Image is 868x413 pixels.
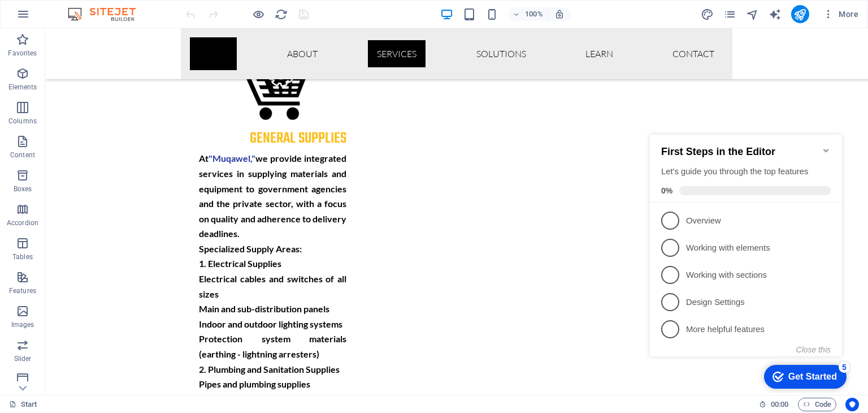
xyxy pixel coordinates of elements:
[65,7,150,21] img: Editor Logo
[143,254,192,264] div: Get Started
[8,83,37,92] p: Elements
[5,171,197,198] li: Design Settings
[723,8,736,21] i: Pages (Ctrl+Alt+S)
[41,124,176,136] p: Working with elements
[803,398,831,411] span: Code
[793,8,806,21] i: Publish
[508,7,548,21] button: 100%
[554,9,565,19] i: On resize automatically adjust zoom level to fit chosen device.
[41,97,176,109] p: Overview
[769,8,782,21] i: AI Writer
[701,8,714,21] i: Design (Ctrl+Alt+Y)
[723,7,737,21] button: pages
[779,400,780,408] span: :
[823,8,858,20] span: More
[525,7,543,21] h6: 100%
[5,89,197,117] li: Overview
[746,8,759,21] i: Navigator
[176,28,185,37] div: Minimize checklist
[9,286,36,295] p: Features
[14,184,32,193] p: Boxes
[251,7,265,21] button: Click here to leave preview mode and continue editing
[769,7,782,21] button: text_generator
[771,398,788,411] span: 00 00
[791,5,809,23] button: publish
[14,354,32,363] p: Slider
[193,244,205,255] div: 5
[41,206,176,218] p: More helpful features
[5,117,197,144] li: Working with elements
[746,7,759,21] button: navigator
[119,247,201,271] div: Get Started 5 items remaining, 0% complete
[9,398,37,411] a: Click to cancel selection. Double-click to open Pages
[818,5,863,23] button: More
[798,398,836,411] button: Code
[11,320,34,329] p: Images
[16,28,185,40] h2: First Steps in the Editor
[10,150,35,160] p: Content
[5,198,197,225] li: More helpful features
[16,48,185,60] div: Let's guide you through the top features
[275,8,288,21] i: Reload page
[274,7,288,21] button: reload
[8,117,37,126] p: Columns
[151,227,185,236] button: Close this
[5,144,197,171] li: Working with sections
[845,398,859,411] button: Usercentrics
[41,179,176,191] p: Design Settings
[12,252,33,261] p: Tables
[16,68,34,78] span: 0%
[759,398,789,411] h6: Session time
[7,218,38,227] p: Accordion
[701,7,714,21] button: design
[8,49,37,58] p: Favorites
[41,152,176,164] p: Working with sections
